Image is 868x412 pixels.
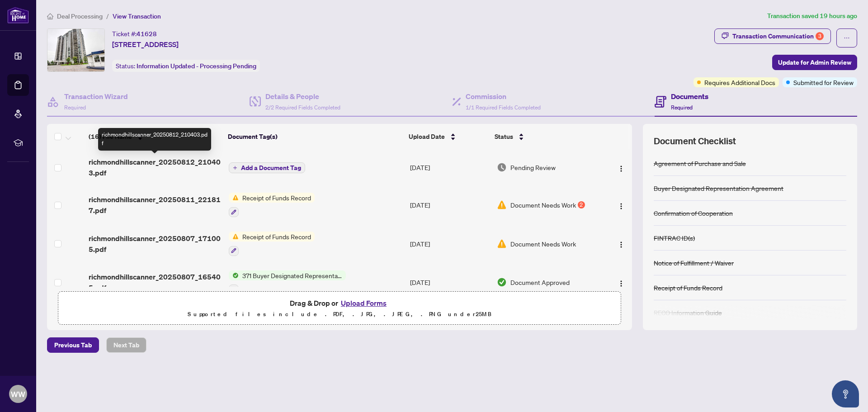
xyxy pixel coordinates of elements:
[224,124,405,149] th: Document Tag(s)
[778,55,851,70] span: Update for Admin Review
[510,200,576,210] span: Document Needs Work
[510,162,556,172] span: Pending Review
[265,104,340,111] span: 2/2 Required Fields Completed
[409,132,445,142] span: Upload Date
[704,77,775,87] span: Requires Additional Docs
[54,338,92,352] span: Previous Tab
[497,162,507,172] img: Document Status
[47,29,104,71] img: IMG-W12222524_1.jpg
[89,194,222,216] span: richmondhillscanner_20250811_221817.pdf
[64,309,615,320] p: Supported files include .PDF, .JPG, .JPEG, .PNG under 25 MB
[832,380,859,407] button: Open asap
[406,185,493,224] td: [DATE]
[495,132,513,142] span: Status
[497,200,507,210] img: Document Status
[654,258,734,268] div: Notice of Fulfillment / Waiver
[89,132,132,142] span: (16) File Name
[406,263,493,302] td: [DATE]
[89,271,222,293] span: richmondhillscanner_20250807_165405.pdf
[112,39,179,50] span: [STREET_ADDRESS]
[112,28,157,39] div: Ticket #:
[64,91,128,102] h4: Transaction Wizard
[654,283,722,293] div: Receipt of Funds Record
[618,165,625,172] img: Logo
[229,193,315,217] button: Status IconReceipt of Funds Record
[98,128,211,151] div: richmondhillscanner_20250812_210403.pdf
[654,183,783,193] div: Buyer Designated Representation Agreement
[772,55,857,70] button: Update for Admin Review
[654,233,695,243] div: FINTRAC ID(s)
[491,124,599,149] th: Status
[671,104,693,111] span: Required
[618,241,625,248] img: Logo
[89,233,222,255] span: richmondhillscanner_20250807_171005.pdf
[229,270,239,280] img: Status Icon
[58,292,621,325] span: Drag & Drop orUpload FormsSupported files include .PDF, .JPG, .JPEG, .PNG under25MB
[497,239,507,249] img: Document Status
[714,28,831,44] button: Transaction Communication3
[466,104,541,111] span: 1/1 Required Fields Completed
[614,237,628,251] button: Logo
[7,7,29,24] img: logo
[233,166,237,170] span: plus
[241,165,301,171] span: Add a Document Tag
[732,29,824,43] div: Transaction Communication
[239,270,346,280] span: 371 Buyer Designated Representation Agreement - Authority for Purchase or Lease
[654,135,736,147] span: Document Checklist
[406,224,493,263] td: [DATE]
[239,232,315,242] span: Receipt of Funds Record
[816,32,824,40] div: 3
[793,77,854,87] span: Submitted for Review
[113,12,161,20] span: View Transaction
[614,198,628,212] button: Logo
[89,156,222,178] span: richmondhillscanner_20250812_210403.pdf
[57,12,103,20] span: Deal Processing
[106,11,109,21] li: /
[229,232,315,256] button: Status IconReceipt of Funds Record
[618,203,625,210] img: Logo
[654,208,733,218] div: Confirmation of Cooperation
[137,30,157,38] span: 41628
[47,337,99,353] button: Previous Tab
[239,193,315,203] span: Receipt of Funds Record
[405,124,491,149] th: Upload Date
[618,280,625,287] img: Logo
[11,388,25,400] span: WW
[767,11,857,21] article: Transaction saved 19 hours ago
[466,91,541,102] h4: Commission
[85,124,224,149] th: (16) File Name
[64,104,86,111] span: Required
[106,337,146,353] button: Next Tab
[229,162,305,174] button: Add a Document Tag
[229,193,239,203] img: Status Icon
[654,158,746,168] div: Agreement of Purchase and Sale
[229,162,305,173] button: Add a Document Tag
[290,297,389,309] span: Drag & Drop or
[47,13,53,19] span: home
[265,91,340,102] h4: Details & People
[229,232,239,242] img: Status Icon
[137,62,256,70] span: Information Updated - Processing Pending
[510,277,570,287] span: Document Approved
[614,275,628,289] button: Logo
[578,201,585,208] div: 2
[112,60,260,72] div: Status:
[338,297,389,309] button: Upload Forms
[614,160,628,175] button: Logo
[229,270,346,295] button: Status Icon371 Buyer Designated Representation Agreement - Authority for Purchase or Lease
[497,277,507,287] img: Document Status
[844,35,850,41] span: ellipsis
[510,239,576,249] span: Document Needs Work
[671,91,708,102] h4: Documents
[406,149,493,185] td: [DATE]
